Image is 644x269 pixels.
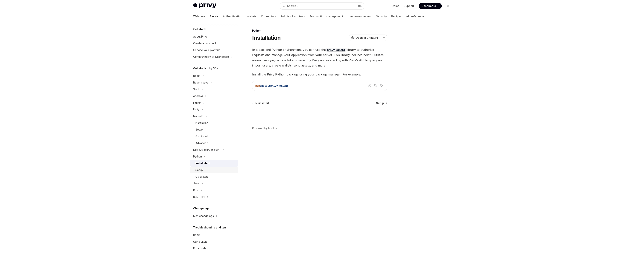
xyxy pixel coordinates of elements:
button: Toggle Advanced section [190,140,238,146]
div: Using LLMs [193,239,207,244]
button: Open in ChatGPT [349,35,381,41]
div: Android [193,94,203,98]
button: Toggle React native section [190,79,238,86]
a: Support [404,4,414,8]
a: Authentication [223,12,242,21]
span: pip [255,84,260,87]
a: Quickstart [190,133,238,140]
div: Flutter [193,101,201,105]
span: install [260,84,270,87]
a: Security [376,12,387,21]
a: Wallets [247,12,256,21]
a: Dashboard [419,3,442,9]
button: Toggle REST API section [190,194,238,200]
button: Open search [280,3,364,9]
div: Swift [193,87,199,92]
div: Search... [287,4,298,8]
span: privy-client [270,84,288,87]
div: Setup [195,127,203,132]
div: React native [193,80,209,85]
button: Toggle React section [190,232,238,238]
a: About Privy [190,33,238,40]
div: Python [252,29,387,33]
button: Report incorrect code [367,83,372,88]
a: Connectors [261,12,276,21]
div: React [193,74,200,78]
a: privy-client [326,48,347,52]
h5: Get started [193,27,208,31]
span: Install the Privy Python package using your package manager. For example: [252,72,387,77]
span: Quickstart [255,101,269,105]
div: About Privy [193,34,207,39]
button: Toggle Swift section [190,86,238,93]
div: Python [193,154,202,159]
button: Toggle NodeJS section [190,113,238,120]
div: Installation [195,161,210,166]
div: NodeJS [193,114,203,118]
h5: Get started by SDK [193,66,218,71]
a: Quickstart [253,101,269,105]
code: privy-client [326,48,347,52]
button: Toggle Android section [190,93,238,99]
a: Choose your platform [190,47,238,53]
a: Recipes [391,12,402,21]
a: Powered by Mintlify [252,126,277,130]
a: Basics [210,12,218,21]
a: API reference [406,12,424,21]
div: REST API [193,195,205,199]
a: Demo [392,4,399,8]
button: Copy the contents from the code block [373,83,378,88]
a: Installation [190,160,238,167]
span: Open in ChatGPT [356,36,379,40]
div: React [193,233,200,237]
button: Ask AI [379,83,384,88]
button: Toggle NodeJS (server-auth) section [190,146,238,153]
div: Rust [193,188,198,192]
a: Setup [190,126,238,133]
a: Setup [190,167,238,173]
h5: Troubleshooting and tips [193,225,227,230]
div: Create an account [193,41,216,46]
a: Transaction management [309,12,343,21]
span: ⌘ K [358,4,362,7]
div: Configuring Privy Dashboard [193,55,229,59]
h1: Installation [252,34,281,41]
a: Using LLMs [190,238,238,245]
div: Unity [193,107,199,112]
div: SDK changelogs [193,214,214,218]
div: NodeJS (server-auth) [193,148,220,152]
button: Toggle Java section [190,180,238,187]
div: Java [193,181,199,186]
div: Error codes [193,246,208,251]
a: Welcome [193,12,205,21]
div: Quickstart [195,134,208,139]
div: Advanced [195,141,208,145]
h5: Changelogs [193,206,209,211]
button: Toggle React section [190,72,238,79]
span: In a backend Python environment, you can use the library to authorize requests and manage your ap... [252,47,387,68]
button: Toggle Flutter section [190,99,238,106]
button: Toggle Unity section [190,106,238,113]
span: Dashboard [422,4,436,8]
button: Toggle dark mode [445,3,451,9]
a: User management [348,12,372,21]
button: Toggle Python section [190,153,238,160]
a: Quickstart [190,173,238,180]
a: Setup [376,101,387,105]
a: Policies & controls [281,12,305,21]
button: Toggle Rust section [190,187,238,194]
button: Toggle SDK changelogs section [190,213,238,219]
span: Setup [376,101,384,105]
a: Installation [190,120,238,126]
button: Toggle Configuring Privy Dashboard section [190,53,238,60]
div: Quickstart [195,174,208,179]
img: light logo [193,3,216,9]
a: Create an account [190,40,238,47]
a: Error codes [190,245,238,252]
div: Setup [195,168,203,172]
div: Installation [195,121,208,125]
div: Choose your platform [193,48,220,52]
